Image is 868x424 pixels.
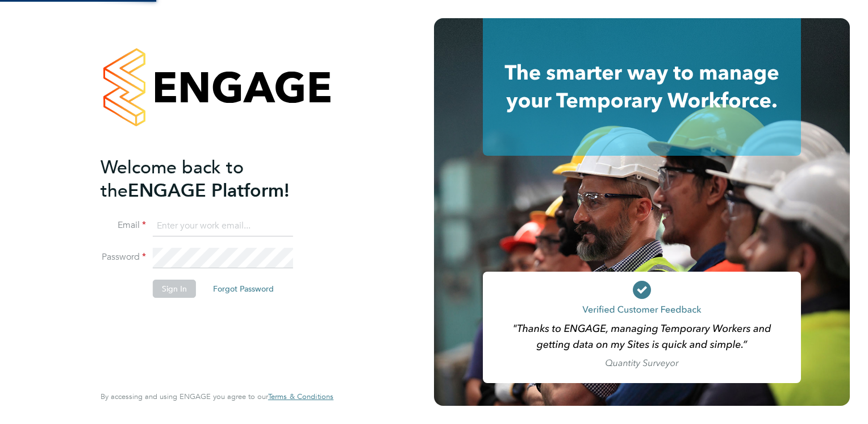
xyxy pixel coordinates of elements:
span: By accessing and using ENGAGE you agree to our [101,392,333,401]
span: Terms & Conditions [268,392,333,401]
label: Email [101,219,146,231]
label: Password [101,251,146,263]
h2: ENGAGE Platform! [101,156,322,202]
a: Terms & Conditions [268,392,333,401]
button: Forgot Password [204,280,283,298]
input: Enter your work email... [153,216,293,236]
span: Welcome back to the [101,156,244,202]
button: Sign In [153,280,196,298]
